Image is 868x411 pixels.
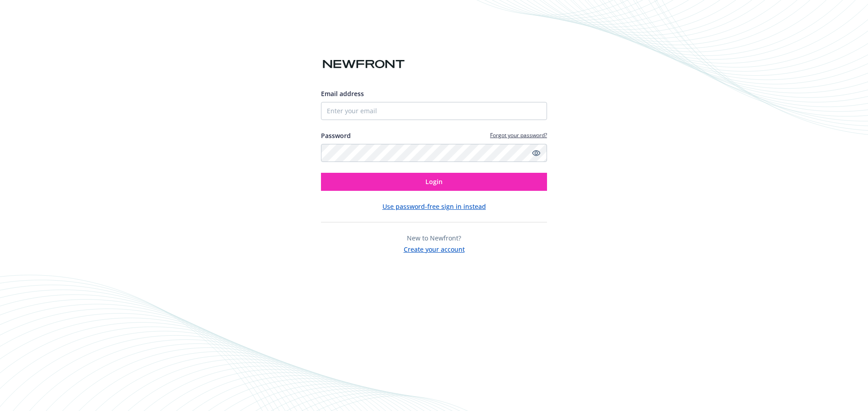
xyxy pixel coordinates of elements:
[321,144,547,162] input: Enter your password
[490,131,547,139] a: Forgot your password?
[321,89,364,98] span: Email address
[321,131,351,140] label: Password
[321,173,547,191] button: Login
[531,148,542,158] a: Show password
[321,102,547,120] input: Enter your email
[425,177,443,186] span: Login
[407,234,461,242] span: New to Newfront?
[321,56,406,72] img: Newfront logo
[382,202,486,211] button: Use password-free sign in instead
[404,243,465,254] button: Create your account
